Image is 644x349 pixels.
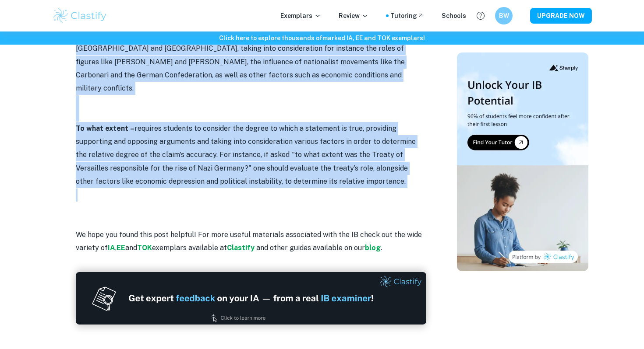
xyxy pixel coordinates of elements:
[130,124,134,133] strong: –
[76,272,426,325] img: Ad
[499,11,509,21] h6: BW
[108,244,115,252] a: IA
[495,7,513,24] button: BW
[76,228,426,255] p: We hope you found this post helpful! For more useful materials associated with the IB check out t...
[227,244,255,252] strong: Clastify
[52,7,108,24] img: Clastify logo
[530,8,592,24] button: UPGRADE NOW
[117,244,125,252] a: EE
[339,11,368,21] p: Review
[390,11,424,21] a: Tutoring
[2,33,642,43] h6: Click here to explore thousands of marked IA, EE and TOK exemplars !
[457,52,588,271] img: Thumbnail
[442,11,466,21] a: Schools
[137,244,152,252] a: TOK
[76,122,426,188] p: requires students to consider the degree to which a statement is true, providing supporting and o...
[227,244,256,252] a: Clastify
[76,124,128,133] strong: To what extent
[473,8,488,23] button: Help and Feedback
[365,244,381,252] a: blog
[280,11,321,21] p: Exemplars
